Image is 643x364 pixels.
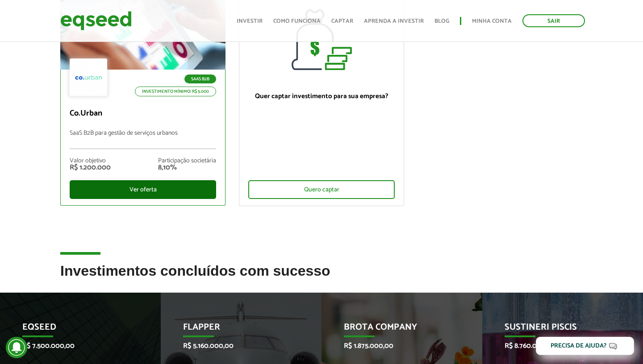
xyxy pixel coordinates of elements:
[364,18,424,24] a: Aprenda a investir
[60,9,132,33] img: EqSeed
[434,18,449,24] a: Blog
[472,18,512,24] a: Minha conta
[522,14,585,27] a: Sair
[60,263,583,292] h2: Investimentos concluídos com sucesso
[344,342,447,350] p: R$ 1.875.000,00
[70,180,216,199] div: Ver oferta
[22,322,125,337] p: EqSeed
[70,164,111,171] div: R$ 1.200.000
[505,322,608,337] p: Sustineri Piscis
[331,18,353,24] a: Captar
[248,180,395,199] div: Quero captar
[248,92,395,100] p: Quer captar investimento para sua empresa?
[183,342,286,350] p: R$ 5.160.000,00
[237,18,263,24] a: Investir
[344,322,447,337] p: Brota Company
[184,74,216,83] p: SaaS B2B
[70,109,216,119] p: Co.Urban
[505,342,608,350] p: R$ 8.760.000,00
[70,158,111,164] div: Valor objetivo
[158,164,216,171] div: 8,10%
[273,18,321,24] a: Como funciona
[183,322,286,337] p: Flapper
[135,87,216,96] p: Investimento mínimo: R$ 5.000
[158,158,216,164] div: Participação societária
[70,130,216,149] p: SaaS B2B para gestão de serviços urbanos
[22,342,125,350] p: R$ 7.500.000,00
